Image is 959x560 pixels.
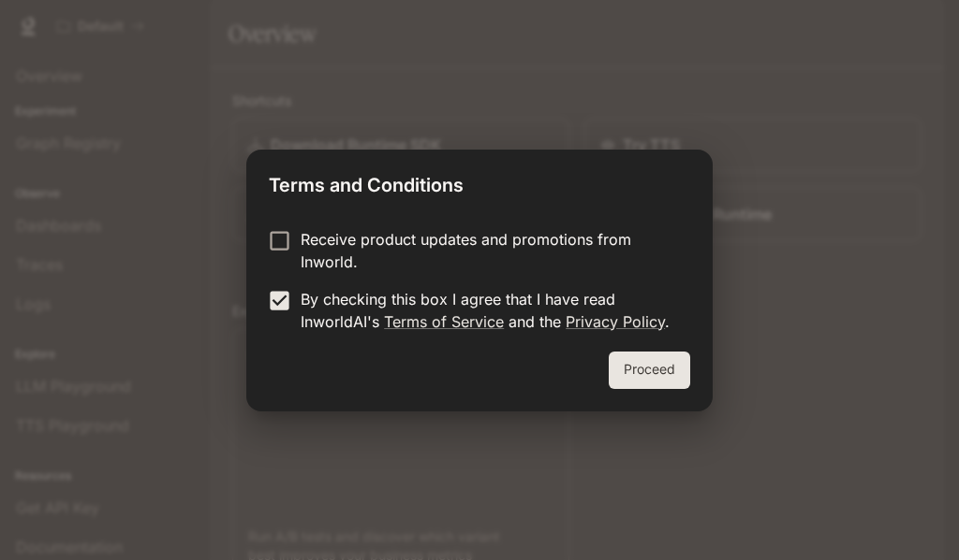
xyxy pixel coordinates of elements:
[246,150,713,213] h2: Terms and Conditions
[384,312,504,331] a: Terms of Service
[609,352,690,389] button: Proceed
[566,312,665,331] a: Privacy Policy
[301,228,675,273] p: Receive product updates and promotions from Inworld.
[301,288,675,333] p: By checking this box I agree that I have read InworldAI's and the .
